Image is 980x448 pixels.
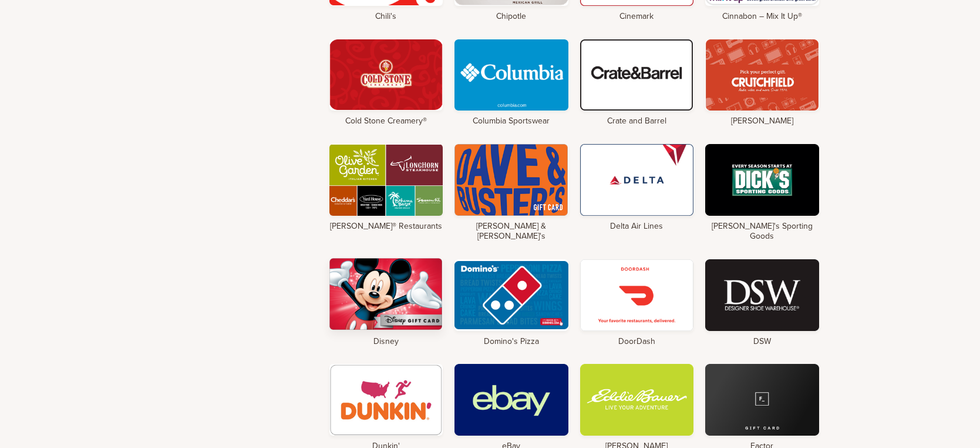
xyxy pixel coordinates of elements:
h4: Cold Stone Creamery® [329,116,443,126]
a: DoorDash [580,259,694,347]
h4: Columbia Sportswear [454,116,568,126]
h4: Disney [329,337,443,347]
a: Columbia Sportswear [454,39,568,127]
a: Disney [329,259,443,347]
h4: Chipotle [454,12,568,22]
a: [PERSON_NAME]® Restaurants [329,144,443,232]
h4: Cinnabon – Mix It Up® [705,12,819,22]
a: DSW [705,259,819,347]
a: [PERSON_NAME] & [PERSON_NAME]'s [454,144,568,241]
h4: [PERSON_NAME]® Restaurants [329,222,443,232]
a: Domino's Pizza [454,259,568,347]
h4: Domino's Pizza [454,337,568,347]
a: [PERSON_NAME]'s Sporting Goods [705,144,819,241]
a: Cold Stone Creamery® [329,39,443,127]
h4: Crate and Barrel [580,116,694,126]
a: Crate and Barrel [580,39,694,127]
a: [PERSON_NAME] [705,39,819,127]
h4: DoorDash [580,337,694,347]
span: Help [27,8,51,19]
h4: [PERSON_NAME] [705,116,819,126]
h4: [PERSON_NAME] & [PERSON_NAME]'s [454,222,568,242]
h4: Delta Air Lines [580,222,694,232]
h4: DSW [705,337,819,347]
h4: Chili's [329,12,443,22]
h4: Cinemark [580,12,694,22]
a: Delta Air Lines [580,144,694,232]
h4: [PERSON_NAME]'s Sporting Goods [705,222,819,242]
